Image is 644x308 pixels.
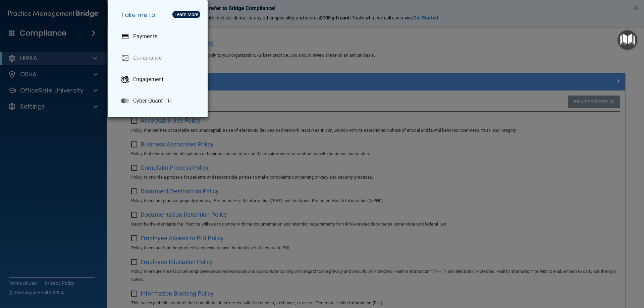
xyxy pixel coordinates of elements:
a: Cyber Quant [116,91,202,110]
button: Learn More [172,11,200,18]
h5: Take me to: [116,6,202,24]
button: Open Resource Center [618,30,637,50]
iframe: Drift Widget Chat Controller [610,262,636,287]
a: Engagement [116,70,202,89]
div: Learn More [174,12,198,17]
a: Compliance [116,49,202,67]
p: Cyber Quant [133,98,163,104]
p: Engagement [133,76,163,83]
p: Payments [133,33,157,40]
a: Payments [116,27,202,46]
